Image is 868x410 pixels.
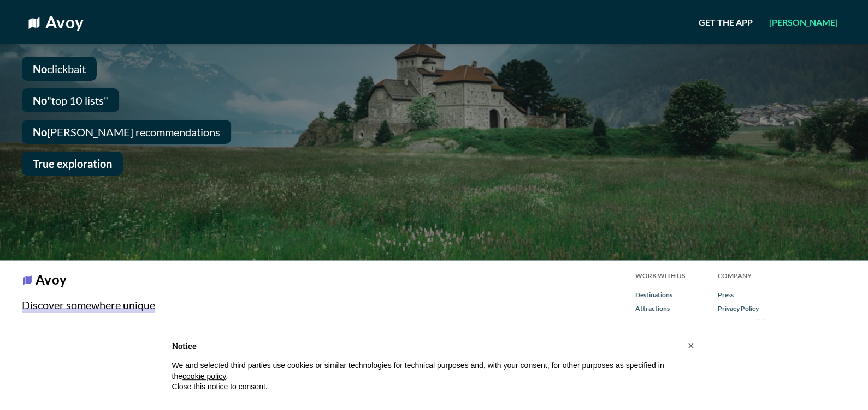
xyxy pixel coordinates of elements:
strong: No [33,94,47,107]
a: Privacy Policy [718,304,759,312]
a: Destinations [635,291,672,299]
strong: True exploration [33,157,112,170]
a: Creators [635,318,661,326]
strong: No [33,62,47,75]
span: [PERSON_NAME] [769,17,838,27]
span: × [688,340,694,352]
p: We and selected third parties use cookies or similar technologies for technical purposes and, wit... [172,360,679,382]
span: Company [718,272,830,280]
button: Close this notice [682,337,700,354]
span: Work With Us [635,272,685,280]
a: Attractions [635,304,670,312]
strong: No [33,125,47,138]
span: "top 10 lists" [33,94,108,107]
span: Get the App [699,17,753,27]
a: Terms & Conditions [718,318,775,326]
h2: Notice [172,341,679,352]
span: Avoy [36,272,67,287]
span: clickbait [33,62,86,75]
a: cookie policy [182,372,226,381]
span: [PERSON_NAME] recommendations [33,125,220,138]
a: Avoy [45,12,84,32]
span: Press [718,291,830,299]
p: Close this notice to consent. [172,382,679,393]
span: Discover somewhere unique [22,298,155,311]
img: square-logo-100-white.0d111d7af839abe68fd5efc543d01054.svg [27,16,41,30]
img: square-logo-100-purple.47c81ea4687d5292ed948c1296a00c66.svg [22,275,33,286]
